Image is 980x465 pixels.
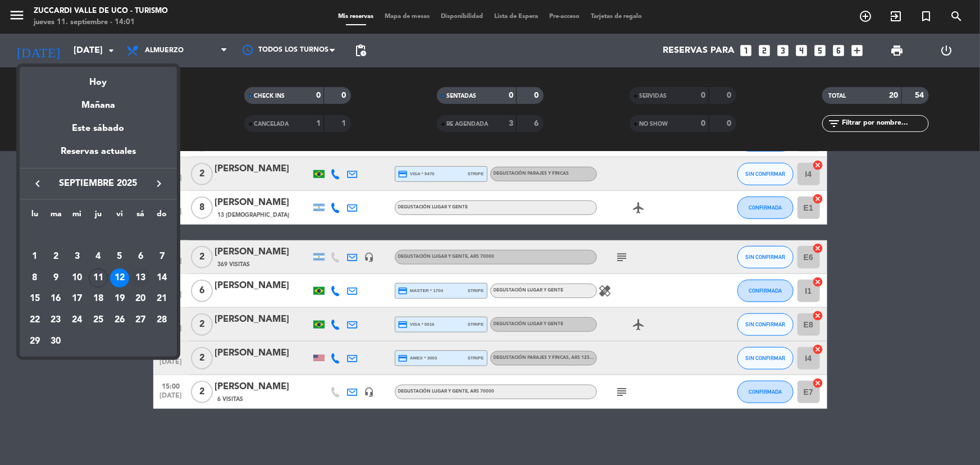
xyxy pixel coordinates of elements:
[151,267,172,289] td: 14 de septiembre de 2025
[151,309,172,331] td: 28 de septiembre de 2025
[67,247,86,266] div: 3
[24,289,45,310] td: 15 de septiembre de 2025
[66,309,88,331] td: 24 de septiembre de 2025
[47,247,66,266] div: 2
[131,311,150,330] div: 27
[47,311,66,330] div: 23
[109,309,130,331] td: 26 de septiembre de 2025
[47,289,66,308] div: 16
[152,289,171,308] div: 21
[88,289,109,310] td: 18 de septiembre de 2025
[25,289,44,308] div: 15
[152,311,171,330] div: 28
[110,311,129,330] div: 26
[25,268,44,288] div: 8
[110,289,129,308] div: 19
[31,177,44,190] i: keyboard_arrow_left
[20,144,177,167] div: Reservas actuales
[45,289,67,310] td: 16 de septiembre de 2025
[110,268,129,288] div: 12
[109,267,130,289] td: 12 de septiembre de 2025
[24,309,45,331] td: 22 de septiembre de 2025
[88,267,109,289] td: 11 de septiembre de 2025
[130,246,152,267] td: 6 de septiembre de 2025
[151,246,172,267] td: 7 de septiembre de 2025
[67,289,86,308] div: 17
[24,225,172,246] td: SEP.
[110,247,129,266] div: 5
[109,246,130,267] td: 5 de septiembre de 2025
[152,268,171,288] div: 14
[66,289,88,310] td: 17 de septiembre de 2025
[24,331,45,352] td: 29 de septiembre de 2025
[28,176,48,191] button: keyboard_arrow_left
[25,247,44,266] div: 1
[25,311,44,330] div: 22
[45,267,67,289] td: 9 de septiembre de 2025
[25,332,44,351] div: 29
[130,309,152,331] td: 27 de septiembre de 2025
[45,246,67,267] td: 2 de septiembre de 2025
[131,289,150,308] div: 20
[88,246,109,267] td: 4 de septiembre de 2025
[24,246,45,267] td: 1 de septiembre de 2025
[131,247,150,266] div: 6
[88,309,109,331] td: 25 de septiembre de 2025
[47,268,66,288] div: 9
[67,268,86,288] div: 10
[66,208,88,225] th: miércoles
[89,268,108,288] div: 11
[48,176,149,191] span: septiembre 2025
[130,289,152,310] td: 20 de septiembre de 2025
[66,267,88,289] td: 10 de septiembre de 2025
[152,247,171,266] div: 7
[149,176,169,191] button: keyboard_arrow_right
[45,309,67,331] td: 23 de septiembre de 2025
[20,113,177,144] div: Este sábado
[67,311,86,330] div: 24
[89,311,108,330] div: 25
[89,289,108,308] div: 18
[109,289,130,310] td: 19 de septiembre de 2025
[20,67,177,90] div: Hoy
[66,246,88,267] td: 3 de septiembre de 2025
[24,208,45,225] th: lunes
[20,90,177,113] div: Mañana
[109,208,130,225] th: viernes
[131,268,150,288] div: 13
[151,289,172,310] td: 21 de septiembre de 2025
[130,208,152,225] th: sábado
[151,208,172,225] th: domingo
[89,247,108,266] div: 4
[45,208,67,225] th: martes
[45,331,67,352] td: 30 de septiembre de 2025
[24,267,45,289] td: 8 de septiembre de 2025
[88,208,109,225] th: jueves
[130,267,152,289] td: 13 de septiembre de 2025
[47,332,66,351] div: 30
[152,177,166,190] i: keyboard_arrow_right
